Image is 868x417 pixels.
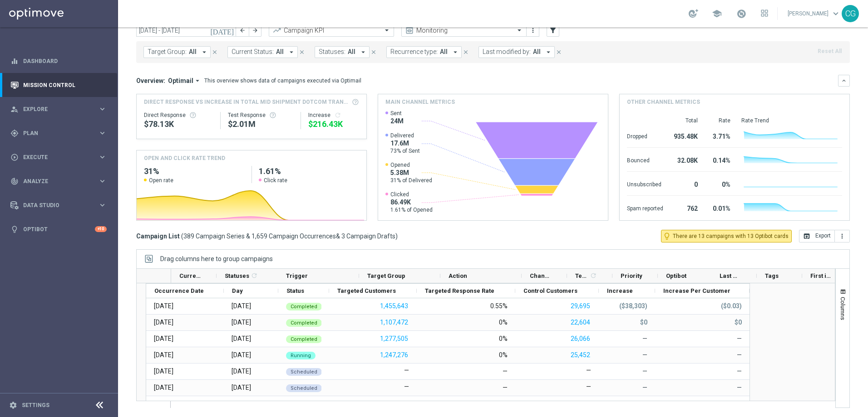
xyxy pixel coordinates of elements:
[547,24,559,37] button: filter_alt
[586,399,591,407] label: —
[232,367,251,375] div: Friday
[737,335,742,342] span: —
[160,255,273,262] div: Row Groups
[239,27,246,34] i: arrow_back
[499,335,508,343] div: 0%
[367,272,405,279] span: Target Group
[249,271,258,281] span: Calculate column
[165,77,204,85] button: Optimail arrow_drop_down
[709,200,730,215] div: 0.01%
[10,153,19,161] i: play_circle_outline
[463,49,469,55] i: close
[160,255,273,262] span: Drag columns here to group campaigns
[276,48,284,56] span: All
[570,317,591,328] button: 22,604
[10,178,107,185] div: track_changes Analyze keyboard_arrow_right
[10,217,107,241] div: Optibot
[379,333,409,344] button: 1,277,505
[272,26,281,35] i: trending_up
[666,272,686,279] span: Optibot
[10,106,107,113] button: person_search Explore keyboard_arrow_right
[449,272,467,279] span: Action
[299,49,305,55] i: close
[10,82,107,89] div: Mission Control
[10,57,19,65] i: equalizer
[529,27,537,34] i: more_vert
[405,26,414,35] i: preview
[232,335,251,343] div: Wednesday
[619,302,647,310] p: ($38,303)
[98,201,107,209] i: keyboard_arrow_right
[10,153,98,161] div: Execute
[640,318,647,326] p: $0
[225,272,249,279] span: Statuses
[23,73,107,97] a: Mission Control
[586,383,591,391] label: —
[544,48,552,56] i: arrow_drop_down
[390,147,420,155] span: 73% of Sent
[98,153,107,161] i: keyboard_arrow_right
[556,49,562,55] i: close
[499,351,508,359] div: 0%
[663,232,671,240] i: lightbulb_outline
[607,287,633,294] span: Increase
[404,383,409,391] label: —
[308,119,359,130] div: $216,427
[590,272,597,279] i: refresh
[10,226,107,233] button: lightbulb Optibot +10
[287,48,296,56] i: arrow_drop_down
[370,47,378,57] button: close
[841,78,847,84] i: keyboard_arrow_down
[799,230,835,242] button: open_in_browser Export
[291,336,317,342] span: Completed
[10,58,107,65] button: equalizer Dashboard
[721,302,742,310] p: ($0.03)
[390,198,433,206] span: 86.49K
[810,272,832,279] span: First in Range
[10,105,98,113] div: Explore
[10,73,107,97] div: Mission Control
[286,367,322,376] colored-tag: Scheduled
[10,130,107,137] div: gps_fixed Plan keyboard_arrow_right
[200,48,208,56] i: arrow_drop_down
[425,287,494,294] span: Targeted Response Rate
[10,202,107,209] button: Data Studio keyboard_arrow_right
[23,131,98,136] span: Plan
[737,368,742,375] span: —
[390,206,433,213] span: 1.61% of Opened
[390,169,432,177] span: 5.38M
[98,105,107,113] i: keyboard_arrow_right
[835,230,850,242] button: more_vert
[390,139,420,147] span: 17.6M
[575,272,588,279] span: Templates
[154,287,204,294] span: Occurrence Date
[674,117,698,124] div: Total
[499,318,508,326] div: 0%
[838,75,850,87] button: keyboard_arrow_down
[10,201,98,209] div: Data Studio
[149,177,173,184] span: Open rate
[831,9,841,19] span: keyboard_arrow_down
[674,128,698,143] div: 935.48K
[232,287,243,294] span: Day
[839,297,847,320] span: Columns
[291,304,317,310] span: Completed
[252,27,258,34] i: arrow_forward
[95,226,107,232] div: +10
[9,401,17,409] i: settings
[181,232,183,240] span: (
[642,368,647,375] span: —
[737,351,742,359] span: —
[236,24,249,37] button: arrow_back
[735,318,742,326] p: $0
[386,46,462,58] button: Recurrence type: All arrow_drop_down
[390,117,404,125] span: 24M
[709,152,730,167] div: 0.14%
[143,46,211,58] button: Target Group: All arrow_drop_down
[193,77,202,85] i: arrow_drop_down
[503,400,508,408] div: —
[10,177,19,185] i: track_changes
[709,176,730,191] div: 0%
